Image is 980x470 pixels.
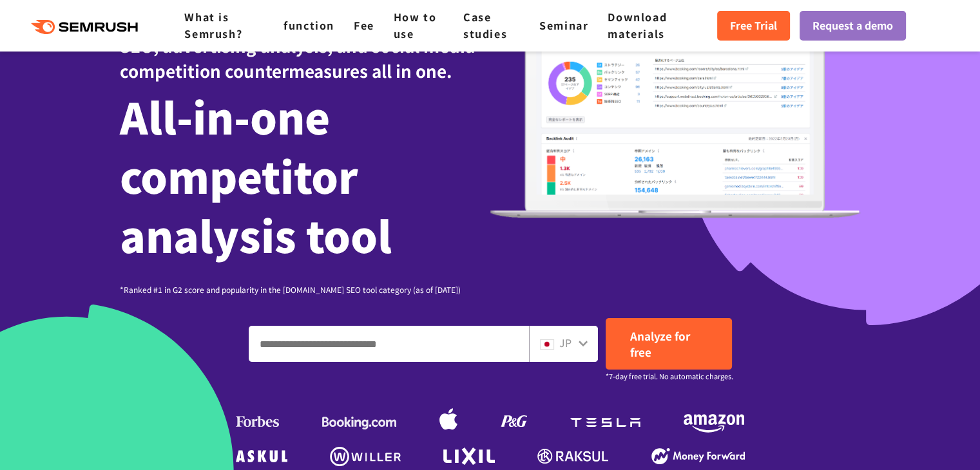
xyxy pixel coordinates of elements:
a: How to use [394,9,437,41]
a: Case studies [463,9,507,41]
font: Request a demo [812,17,893,33]
font: *Ranked #1 in G2 score and popularity in the [DOMAIN_NAME] SEO tool category (as of [DATE]) [120,284,461,295]
a: Fee [354,17,374,33]
font: Free Trial [730,17,777,33]
font: All-in-one [120,85,330,147]
font: JP [559,335,572,350]
input: Enter a domain, keyword or URL [249,326,528,361]
a: What is Semrush? [184,9,242,41]
font: competitor analysis tool [120,144,392,265]
a: Download materials [608,9,667,41]
a: function [283,17,334,33]
a: Free Trial [717,11,790,41]
font: *7-day free trial. No automatic charges. [606,371,733,381]
a: Request a demo [800,11,906,41]
font: Analyze for free [630,328,690,360]
a: Seminar [539,17,588,33]
a: Analyze for free [606,318,732,370]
